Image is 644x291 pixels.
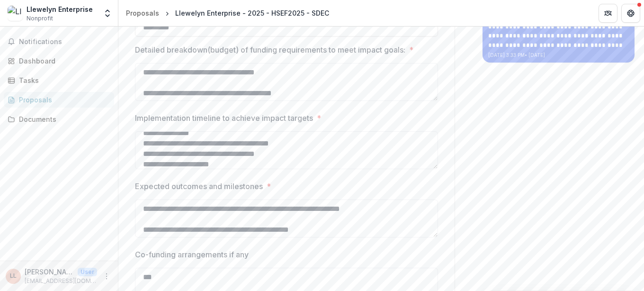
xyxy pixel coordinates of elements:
[4,73,114,88] a: Tasks
[19,95,107,105] div: Proposals
[135,249,249,260] p: Co-funding arrangements if any
[135,181,263,192] p: Expected outcomes and milestones
[78,268,97,276] p: User
[19,38,110,46] span: Notifications
[27,14,53,23] span: Nonprofit
[4,34,114,49] button: Notifications
[25,277,97,285] p: [EMAIL_ADDRESS][DOMAIN_NAME]
[4,53,114,69] a: Dashboard
[10,273,17,279] div: Llewelyn Lipi
[175,8,329,18] div: Llewelyn Enterprise - 2025 - HSEF2025 - SDEC
[4,111,114,127] a: Documents
[122,6,333,20] nav: breadcrumb
[19,114,107,124] div: Documents
[135,44,405,55] p: Detailed breakdown(budget) of funding requirements to meet impact goals:
[101,4,114,23] button: Open entity switcher
[488,52,629,59] p: [DATE] 3:33 PM • [DATE]
[621,4,640,23] button: Get Help
[4,92,114,108] a: Proposals
[27,4,93,14] div: Llewelyn Enterprise
[135,112,313,124] p: Implementation timeline to achieve impact targets
[19,75,107,85] div: Tasks
[8,6,23,21] img: Llewelyn Enterprise
[126,8,159,18] div: Proposals
[25,267,74,277] p: [PERSON_NAME]
[101,271,112,282] button: More
[599,4,617,23] button: Partners
[19,56,107,66] div: Dashboard
[122,6,163,20] a: Proposals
